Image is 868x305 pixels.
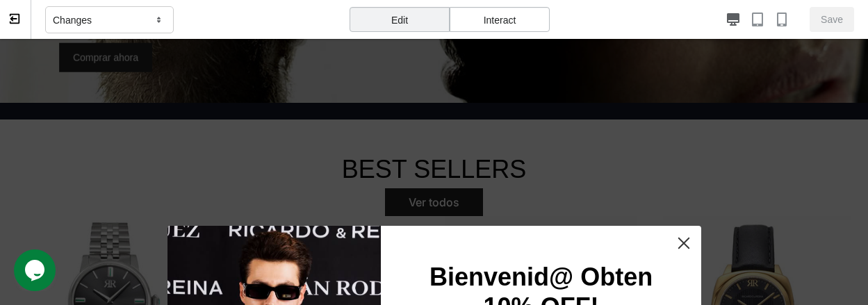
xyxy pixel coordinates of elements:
div: Edit [350,7,450,32]
strong: Bienvenid@ Obten 10% OFF! [429,224,660,282]
iframe: chat widget [14,249,58,291]
div: Close [666,187,701,224]
p: Changes [53,13,92,27]
div: Interact [450,7,550,32]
